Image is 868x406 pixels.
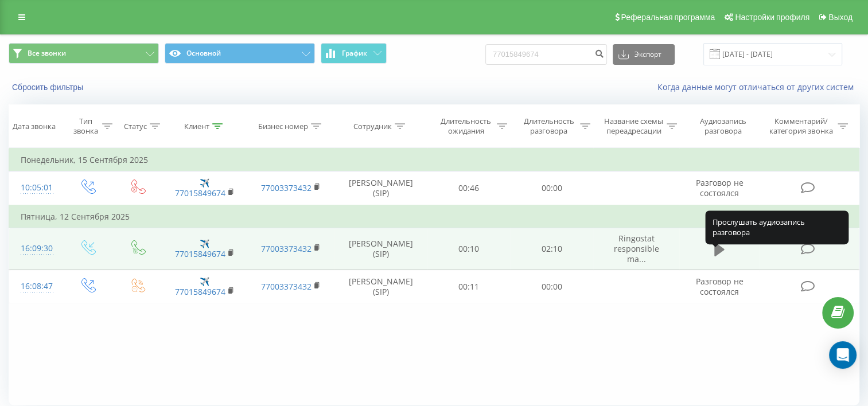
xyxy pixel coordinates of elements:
[184,122,209,131] div: Клиент
[261,243,312,254] a: 77003373432
[261,182,312,193] a: 77003373432
[604,116,664,136] div: Название схемы переадресации
[705,210,848,244] div: Прослушать аудиозапись разговора
[175,248,225,259] a: 77015849674
[13,122,56,131] div: Дата звонка
[175,286,225,297] a: 77015849674
[258,122,308,131] div: Бизнес номер
[614,233,659,264] span: Ringostat responsible ma...
[162,228,248,270] td: ✈️
[829,341,857,369] div: Open Intercom Messenger
[510,228,593,270] td: 02:10
[9,205,859,228] td: Пятница, 12 Сентября 2025
[9,43,159,64] button: Все звонки
[124,122,147,131] div: Статус
[485,44,607,65] input: Поиск по номеру
[342,49,367,57] span: График
[21,237,50,260] div: 16:09:30
[510,270,593,303] td: 00:00
[427,228,511,270] td: 00:10
[510,171,593,205] td: 00:00
[438,116,495,136] div: Длительность ожидания
[828,13,853,22] span: Выход
[165,43,315,64] button: Основной
[353,122,392,131] div: Сотрудник
[735,13,809,22] span: Настройки профиля
[427,171,511,205] td: 00:46
[175,188,225,198] a: 77015849674
[695,177,743,198] span: Разговор не состоялся
[768,116,835,136] div: Комментарий/категория звонка
[657,81,859,92] a: Когда данные могут отличаться от других систем
[334,228,427,270] td: [PERSON_NAME] (SIP)
[72,116,99,136] div: Тип звонка
[621,13,715,22] span: Реферальная программа
[613,44,675,65] button: Экспорт
[690,116,757,136] div: Аудиозапись разговора
[334,270,427,303] td: [PERSON_NAME] (SIP)
[261,281,312,292] a: 77003373432
[427,270,511,303] td: 00:11
[695,276,743,297] span: Разговор не состоялся
[321,43,387,64] button: График
[334,171,427,205] td: [PERSON_NAME] (SIP)
[21,275,50,298] div: 16:08:47
[9,149,859,171] td: Понедельник, 15 Сентября 2025
[520,116,577,136] div: Длительность разговора
[162,270,248,303] td: ✈️
[9,82,89,92] button: Сбросить фильтры
[21,177,50,199] div: 10:05:01
[28,49,66,58] span: Все звонки
[162,171,248,205] td: ✈️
